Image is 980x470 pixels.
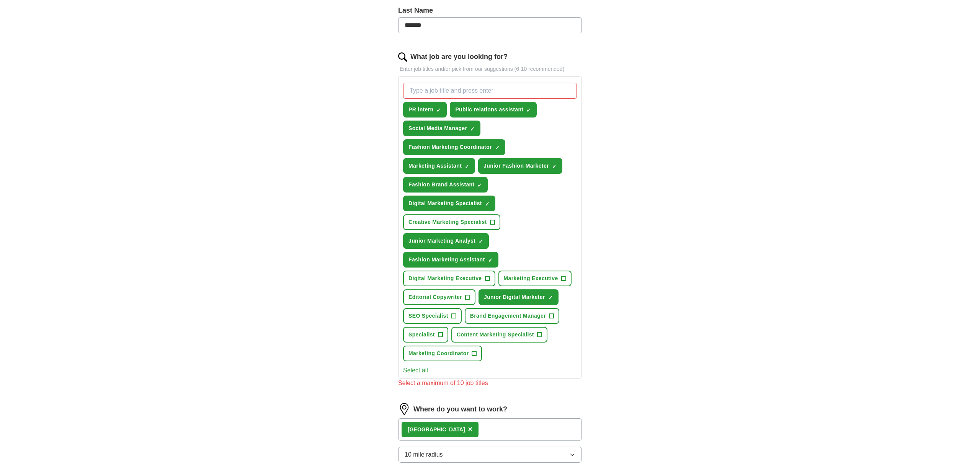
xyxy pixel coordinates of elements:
span: ✓ [436,107,441,113]
button: PR intern✓ [403,102,447,117]
button: Editorial Copywriter [403,289,475,305]
span: Digital Marketing Specialist [408,199,482,207]
span: ✓ [470,126,475,132]
span: ✓ [477,182,482,188]
button: Junior Digital Marketer✓ [479,289,559,305]
span: Digital Marketing Executive [408,274,482,282]
label: Where do you want to work? [413,404,507,415]
span: Public relations assistant [455,106,523,114]
span: 10 mile radius [405,450,443,459]
button: Fashion Marketing Coordinator✓ [403,139,505,155]
span: ✓ [548,295,553,301]
input: Type a job title and press enter [403,83,577,99]
button: Content Marketing Specialist [451,327,547,343]
span: Fashion Marketing Coordinator [408,143,492,151]
span: ✓ [479,238,483,245]
span: Fashion Marketing Assistant [408,256,485,264]
p: Enter job titles and/or pick from our suggestions (6-10 recommended) [398,65,582,73]
button: Social Media Manager✓ [403,121,480,136]
span: Content Marketing Specialist [457,331,534,339]
span: Marketing Assistant [408,162,462,170]
button: Public relations assistant✓ [450,102,537,117]
span: Marketing Executive [504,274,558,282]
span: Marketing Coordinator [408,349,469,357]
span: Editorial Copywriter [408,293,462,301]
button: × [468,424,473,435]
button: Marketing Assistant✓ [403,158,475,174]
div: Select a maximum of 10 job titles [398,379,582,388]
span: × [468,425,473,433]
span: PR intern [408,106,433,114]
button: Specialist [403,327,448,343]
span: ✓ [465,163,469,170]
button: Digital Marketing Specialist✓ [403,196,495,211]
button: Marketing Coordinator [403,346,482,361]
span: SEO Specialist [408,312,448,320]
button: Junior Marketing Analyst✓ [403,233,489,249]
span: ✓ [495,145,500,151]
span: ✓ [485,201,490,207]
button: Select all [403,366,428,375]
img: location.png [398,403,410,415]
button: Fashion Brand Assistant✓ [403,177,488,193]
span: ✓ [526,107,531,113]
span: ✓ [552,163,557,170]
span: Junior Marketing Analyst [408,237,475,245]
button: Creative Marketing Specialist [403,214,500,230]
span: ✓ [488,257,493,263]
div: [GEOGRAPHIC_DATA] [408,426,465,434]
button: Fashion Marketing Assistant✓ [403,252,498,268]
img: search.png [398,52,407,62]
button: Digital Marketing Executive [403,271,495,286]
button: Junior Fashion Marketer✓ [478,158,562,174]
span: Junior Fashion Marketer [483,162,549,170]
span: Social Media Manager [408,124,467,132]
button: 10 mile radius [398,447,582,463]
button: Brand Engagement Manager [465,308,559,324]
button: Marketing Executive [498,271,572,286]
label: What job are you looking for? [410,52,508,62]
span: Junior Digital Marketer [484,293,545,301]
span: Fashion Brand Assistant [408,181,474,189]
span: Creative Marketing Specialist [408,218,487,226]
span: Specialist [408,331,435,339]
button: SEO Specialist [403,308,462,324]
label: Last Name [398,5,582,16]
span: Brand Engagement Manager [470,312,546,320]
